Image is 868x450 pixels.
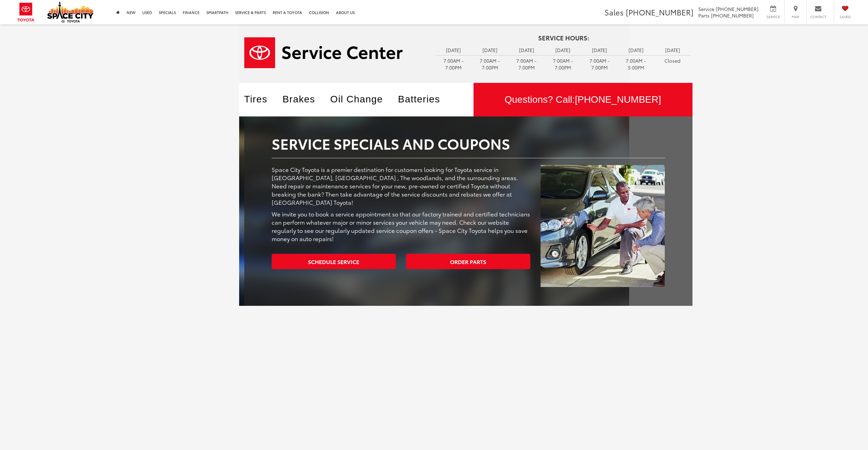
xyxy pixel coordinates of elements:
[472,55,508,73] td: 7:00AM - 7:00PM
[788,14,803,19] span: Map
[244,37,425,68] a: Service Center | Space City Toyota in Humble TX
[698,12,710,19] span: Parts
[716,5,759,12] span: [PHONE_NUMBER]
[272,135,665,151] h2: Service Specials And Coupons
[654,55,691,66] td: Closed
[244,37,403,68] img: Service Center | Space City Toyota in Humble TX
[711,12,754,19] span: [PHONE_NUMBER]
[626,7,694,17] span: [PHONE_NUMBER]
[435,35,692,41] h4: Service Hours:
[272,165,531,206] p: Space City Toyota is a premier destination for customers looking for Toyota service in [GEOGRAPHI...
[508,45,545,55] td: [DATE]
[618,45,655,55] td: [DATE]
[474,83,692,116] div: Questions? Call:
[541,165,665,287] img: Service Center | Space City Toyota in Humble TX
[283,94,326,104] a: Brakes
[765,14,781,19] span: Service
[474,83,692,116] a: Questions? Call:[PHONE_NUMBER]
[545,55,581,73] td: 7:00AM - 7:00PM
[581,45,618,55] td: [DATE]
[47,1,93,23] img: Space City Toyota
[272,210,531,242] p: We invite you to book a service appointment so that our factory trained and certified technicians...
[272,254,396,269] a: Schedule Service
[838,14,853,19] span: Saved
[618,55,655,73] td: 7:00AM - 5:00PM
[698,5,714,12] span: Service
[244,94,278,104] a: Tires
[435,55,472,73] td: 7:00AM - 7:00PM
[810,14,826,19] span: Contact
[406,254,530,269] a: Order Parts
[508,55,545,73] td: 7:00AM - 7:00PM
[472,45,508,55] td: [DATE]
[435,45,472,55] td: [DATE]
[545,45,581,55] td: [DATE]
[575,94,661,105] span: [PHONE_NUMBER]
[654,45,691,55] td: [DATE]
[581,55,618,73] td: 7:00AM - 7:00PM
[605,7,624,17] span: Sales
[398,94,450,104] a: Batteries
[330,94,393,104] a: Oil Change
